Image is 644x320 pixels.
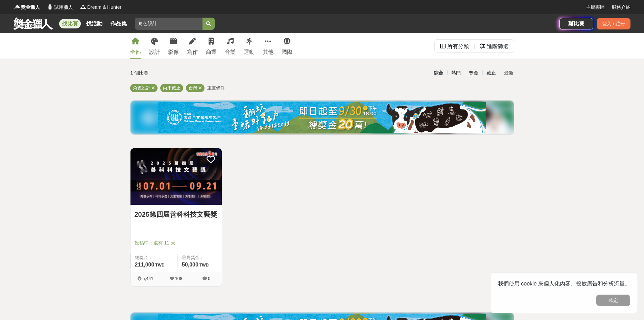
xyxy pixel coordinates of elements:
div: 國際 [282,48,292,56]
span: 角色設計 [133,85,150,90]
div: 所有分類 [447,40,469,53]
a: 主辦專區 [586,4,605,11]
div: 影像 [168,48,179,56]
span: Dream & Hunter [87,4,121,11]
div: 截止 [482,67,500,79]
a: 找活動 [84,19,105,28]
a: 音樂 [225,33,236,59]
div: 熱門 [447,67,465,79]
div: 寫作 [187,48,198,56]
span: 獎金獵人 [21,4,40,11]
a: Cover Image [130,148,222,205]
div: 1 個比賽 [130,67,258,79]
span: 重置條件 [207,85,225,90]
div: 其他 [263,48,273,56]
span: 我們使用 cookie 來個人化內容、投放廣告和分析流量。 [498,281,630,286]
a: 作品集 [108,19,129,28]
div: 商業 [206,48,217,56]
a: 設計 [149,33,160,59]
div: 全部 [130,48,141,56]
img: Logo [14,3,20,10]
a: 全部 [130,33,141,59]
span: 5,441 [142,276,153,281]
div: 獎金 [465,67,482,79]
span: 最高獎金： [182,254,218,261]
input: 2025「洗手新日常：全民 ALL IN」洗手歌全台徵選 [135,18,202,30]
a: 影像 [168,33,179,59]
img: Logo [47,3,53,10]
div: 進階篩選 [487,40,508,53]
span: 總獎金： [135,254,173,261]
div: 登入 / 註冊 [597,18,630,29]
a: 寫作 [187,33,198,59]
a: 服務介紹 [612,4,630,11]
button: 確定 [596,295,630,306]
span: 211,000 [135,262,154,268]
a: 辦比賽 [559,18,593,29]
a: 2025第四屆善科科技文藝獎 [135,209,218,219]
div: 設計 [149,48,160,56]
a: 運動 [244,33,255,59]
span: TWD [155,263,164,268]
span: 台灣 [189,85,197,90]
span: 尚未截止 [163,85,181,90]
div: 最新 [500,67,518,79]
div: 綜合 [430,67,447,79]
span: 投稿中：還有 11 天 [135,239,218,247]
a: 國際 [282,33,292,59]
a: 其他 [263,33,273,59]
img: Cover Image [130,148,222,205]
span: 試用獵人 [54,4,73,11]
a: LogoDream & Hunter [80,4,121,11]
a: 商業 [206,33,217,59]
img: Logo [80,3,87,10]
span: 50,000 [182,262,198,268]
a: 找比賽 [59,19,81,28]
span: 108 [175,276,183,281]
span: 0 [208,276,210,281]
div: 音樂 [225,48,236,56]
div: 運動 [244,48,255,56]
span: TWD [199,263,209,268]
img: ea6d37ea-8c75-4c97-b408-685919e50f13.jpg [158,102,486,133]
a: Logo獎金獵人 [14,4,40,11]
a: Logo試用獵人 [47,4,73,11]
